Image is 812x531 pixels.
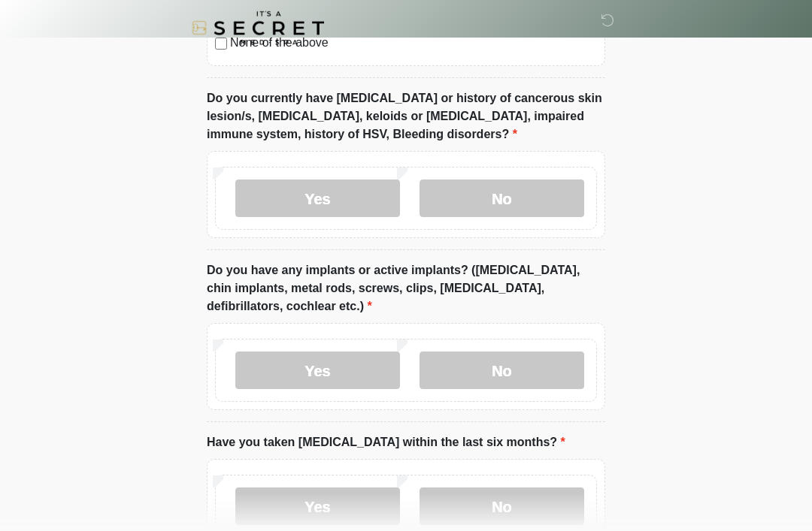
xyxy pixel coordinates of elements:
[207,262,605,316] label: Do you have any implants or active implants? ([MEDICAL_DATA], chin implants, metal rods, screws, ...
[207,90,605,144] label: Do you currently have [MEDICAL_DATA] or history of cancerous skin lesion/s, [MEDICAL_DATA], keloi...
[235,180,400,218] label: Yes
[420,488,584,526] label: No
[420,180,584,218] label: No
[420,352,584,390] label: No
[235,352,400,390] label: Yes
[207,434,565,452] label: Have you taken [MEDICAL_DATA] within the last six months?
[192,11,324,45] img: It's A Secret Med Spa Logo
[235,488,400,526] label: Yes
